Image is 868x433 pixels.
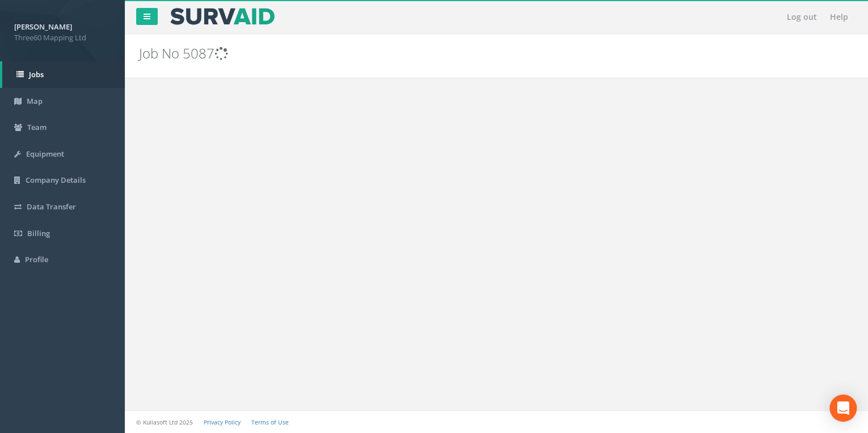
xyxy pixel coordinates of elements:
a: [PERSON_NAME] Three60 Mapping Ltd [14,19,111,43]
div: Open Intercom Messenger [829,394,857,422]
a: Jobs [2,61,125,88]
span: Profile [25,254,48,264]
span: Billing [27,228,50,238]
small: © Kullasoft Ltd 2025 [136,418,193,426]
a: Privacy Policy [204,418,241,426]
span: Company Details [26,175,86,185]
strong: [PERSON_NAME] [14,22,72,32]
a: Terms of Use [251,418,289,426]
span: Three60 Mapping Ltd [14,32,111,43]
span: Data Transfer [27,201,76,212]
span: Map [27,96,43,106]
span: Equipment [26,149,64,159]
span: Team [27,122,47,132]
h2: Job No 5087 [139,46,732,61]
span: Jobs [29,69,44,79]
